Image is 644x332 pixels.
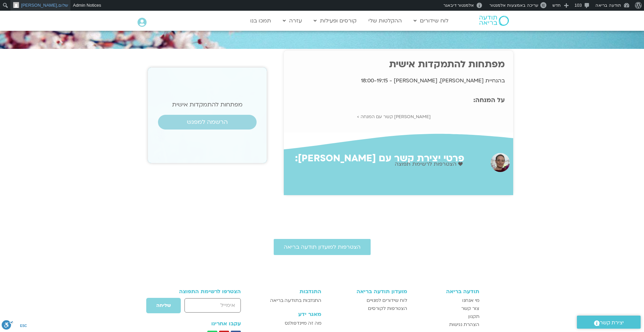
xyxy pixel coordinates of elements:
h2: מפתחות להתמקדות אישית [158,101,257,108]
a: יצירת קשר [577,316,641,329]
span: מי אנחנו [462,297,479,305]
span: הצטרפות לקורסים [368,305,407,313]
img: %D7%93%D7%A0%D7%94-%D7%92%D7%A0%D7%99%D7%94%D7%A8.png [491,153,510,172]
h2: פרטי יצירת קשר עם [PERSON_NAME]: [287,153,464,164]
a: מה זה מיינדפולנס [259,319,321,327]
a: עזרה [279,14,305,27]
span: יצירת קשר [600,318,624,327]
span: הצטרפות לרשימת תפוצה [395,160,458,169]
h3: הצטרפו לרשימת התפוצה [165,288,241,295]
a: הצטרפות לרשימת תפוצה [395,160,464,169]
a: תמכו בנו [247,14,274,27]
h3: תודעה בריאה [414,288,480,295]
span: לוח שידורים למנויים [367,297,407,305]
a: מי אנחנו [414,297,480,305]
span: עריכה באמצעות אלמנטור [489,3,538,8]
a: צור קשר [414,305,480,313]
input: אימייל [184,298,240,313]
a: לוח שידורים למנויים [328,297,407,305]
a: ההקלטות שלי [365,14,405,27]
h3: התנדבות [259,288,321,295]
a: קורסים ופעילות [310,14,360,27]
span: שליחה [156,303,171,308]
p: בהנחיית [PERSON_NAME], [PERSON_NAME] - 18:00-19:15 [292,76,505,85]
img: תודעה בריאה [479,16,509,26]
a: תקנון [414,313,480,321]
a: [PERSON_NAME] קשר עם המנחה > [357,114,431,120]
a: התנדבות בתודעה בריאה [259,297,321,305]
h3: מאגר ידע [259,311,321,317]
span: מה זה מיינדפולנס [285,319,321,327]
a: הצהרת נגישות [414,321,480,329]
span: תקנון [468,313,479,321]
a: לוח שידורים [410,14,452,27]
h3: מועדון תודעה בריאה [328,288,407,295]
form: טופס חדש [165,298,241,317]
h1: מפתחות להתמקדות אישית [292,59,505,70]
p: על המנחה: [292,97,505,104]
button: שליחה [146,298,181,314]
h3: עקבו אחרינו [165,321,241,327]
span: צור קשר [461,305,479,313]
span: [PERSON_NAME] [21,3,57,8]
span: הצהרת נגישות [449,321,479,329]
span: הרשמה למפגש [187,119,228,126]
span: התנדבות בתודעה בריאה [270,297,321,305]
a: הרשמה למפגש [158,115,257,130]
a: הצטרפות לקורסים [328,305,407,313]
span: הצטרפות למועדון תודעה בריאה [284,244,361,250]
a: הצטרפות למועדון תודעה בריאה [274,239,371,255]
